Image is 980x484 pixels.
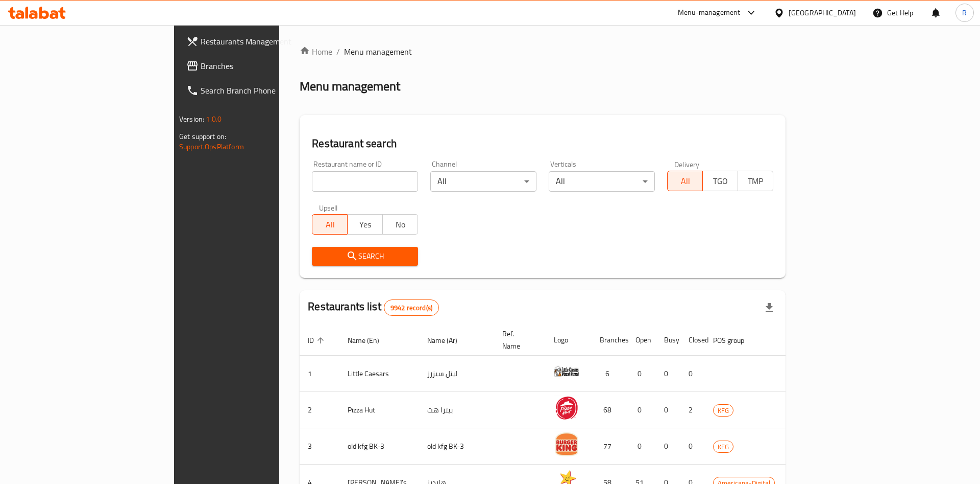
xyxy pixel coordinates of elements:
[757,295,781,320] div: Export file
[320,250,410,263] span: Search
[179,112,204,126] span: Version:
[742,174,769,189] span: TMP
[680,325,705,356] th: Closed
[347,214,383,235] button: Yes
[707,174,734,189] span: TGO
[308,299,439,316] h2: Restaurants list
[674,160,700,168] label: Delivery
[339,428,419,465] td: old kfg BK-3
[656,392,680,428] td: 0
[339,356,419,392] td: Little Caesars
[384,299,439,316] div: Total records count
[384,303,438,313] span: 9942 record(s)
[179,140,244,153] a: Support.OpsPlatform
[178,54,338,78] a: Branches
[627,392,656,428] td: 0
[554,359,579,384] img: Little Caesars
[627,428,656,465] td: 0
[714,405,733,417] span: KFG
[502,328,533,352] span: Ref. Name
[678,7,741,19] div: Menu-management
[667,171,703,191] button: All
[179,130,226,143] span: Get support on:
[680,356,705,392] td: 0
[554,431,579,457] img: old kfg BK-3
[316,217,344,232] span: All
[427,334,471,347] span: Name (Ar)
[592,392,627,428] td: 68
[680,428,705,465] td: 0
[419,392,494,428] td: بيتزا هت
[348,334,393,347] span: Name (En)
[312,171,418,192] input: Search for restaurant name or ID..
[387,217,414,232] span: No
[336,45,340,58] li: /
[178,78,338,103] a: Search Branch Phone
[308,334,327,347] span: ID
[201,60,330,72] span: Branches
[549,171,655,192] div: All
[592,325,627,356] th: Branches
[592,428,627,465] td: 77
[714,441,733,453] span: KFG
[352,217,379,232] span: Yes
[627,356,656,392] td: 0
[312,247,418,266] button: Search
[546,325,592,356] th: Logo
[656,428,680,465] td: 0
[339,392,419,428] td: Pizza Hut
[206,112,222,126] span: 1.0.0
[312,136,773,151] h2: Restaurant search
[554,395,579,421] img: Pizza Hut
[738,171,773,191] button: TMP
[656,325,680,356] th: Busy
[201,35,330,48] span: Restaurants Management
[382,214,418,235] button: No
[178,29,338,54] a: Restaurants Management
[680,392,705,428] td: 2
[672,174,699,189] span: All
[962,7,967,18] span: R
[789,7,856,18] div: [GEOGRAPHIC_DATA]
[592,356,627,392] td: 6
[312,214,348,235] button: All
[344,45,412,58] span: Menu management
[656,356,680,392] td: 0
[627,325,656,356] th: Open
[300,78,400,95] h2: Menu management
[713,334,757,347] span: POS group
[419,356,494,392] td: ليتل سيزرز
[430,171,536,192] div: All
[702,171,738,191] button: TGO
[419,428,494,465] td: old kfg BK-3
[201,84,330,97] span: Search Branch Phone
[319,204,338,211] label: Upsell
[300,45,786,58] nav: breadcrumb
